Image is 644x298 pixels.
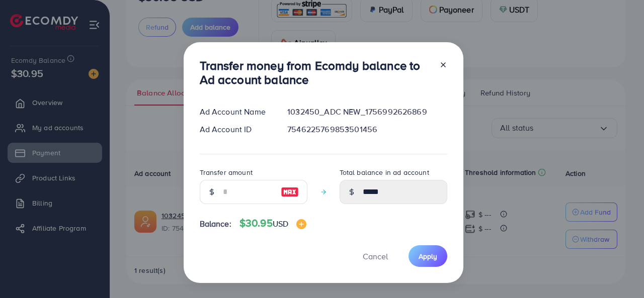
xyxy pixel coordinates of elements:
[279,124,455,135] div: 7546225769853501456
[340,167,429,177] label: Total balance in ad account
[279,106,455,118] div: 1032450_ADC NEW_1756992626869
[192,106,280,118] div: Ad Account Name
[200,218,231,230] span: Balance:
[363,251,388,262] span: Cancel
[200,58,431,87] h3: Transfer money from Ecomdy balance to Ad account balance
[273,218,288,229] span: USD
[409,245,447,267] button: Apply
[239,217,306,230] h4: $30.95
[200,167,253,177] label: Transfer amount
[192,124,280,135] div: Ad Account ID
[419,251,437,261] span: Apply
[350,245,400,267] button: Cancel
[281,186,299,198] img: image
[601,253,636,290] iframe: Chat
[296,219,306,229] img: image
